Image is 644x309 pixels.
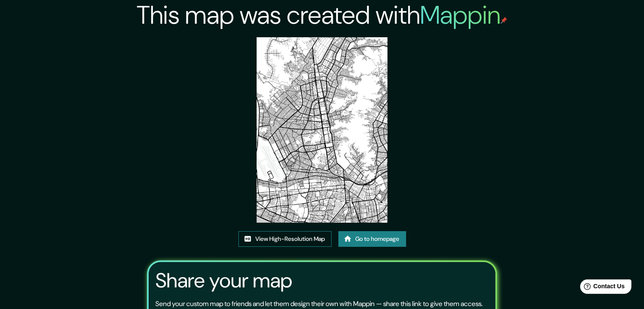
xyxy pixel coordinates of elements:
a: View High-Resolution Map [238,231,332,247]
p: Send your custom map to friends and let them design their own with Mappin — share this link to gi... [155,299,483,309]
img: created-map [257,37,388,223]
img: mappin-pin [500,17,507,24]
iframe: Help widget launcher [569,276,635,300]
h3: Share your map [155,269,292,292]
a: Go to homepage [338,231,406,247]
